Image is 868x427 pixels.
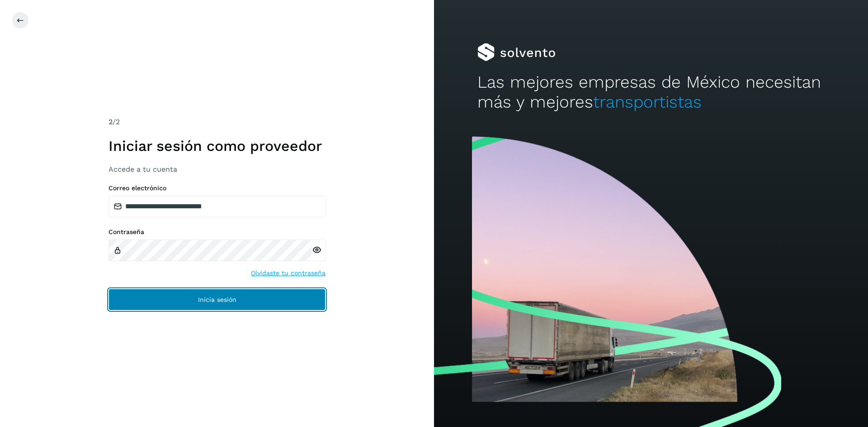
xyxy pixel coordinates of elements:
span: transportistas [593,92,702,112]
h1: Iniciar sesión como proveedor [108,137,325,155]
label: Correo electrónico [108,184,325,192]
button: Inicia sesión [108,289,325,310]
div: /2 [108,117,325,127]
span: 2 [108,117,113,126]
span: Inicia sesión [198,296,236,303]
h2: Las mejores empresas de México necesitan más y mejores [477,72,825,113]
a: Olvidaste tu contraseña [251,268,325,278]
label: Contraseña [108,228,325,236]
h3: Accede a tu cuenta [108,165,325,174]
